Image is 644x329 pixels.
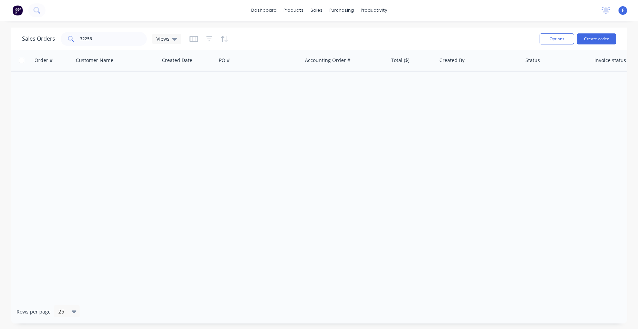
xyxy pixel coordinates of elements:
[80,32,147,46] input: Search...
[219,57,230,64] div: PO #
[280,5,307,16] div: products
[594,57,626,64] div: Invoice status
[622,7,624,13] span: F
[540,33,574,44] button: Options
[17,308,51,315] span: Rows per page
[76,57,113,64] div: Customer Name
[307,5,326,16] div: sales
[248,5,280,16] a: dashboard
[156,35,170,42] span: Views
[391,57,409,64] div: Total ($)
[22,35,55,42] h1: Sales Orders
[305,57,350,64] div: Accounting Order #
[162,57,192,64] div: Created Date
[34,57,53,64] div: Order #
[577,33,616,44] button: Create order
[326,5,357,16] div: purchasing
[439,57,464,64] div: Created By
[357,5,391,16] div: productivity
[525,57,540,64] div: Status
[12,5,23,16] img: Factory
